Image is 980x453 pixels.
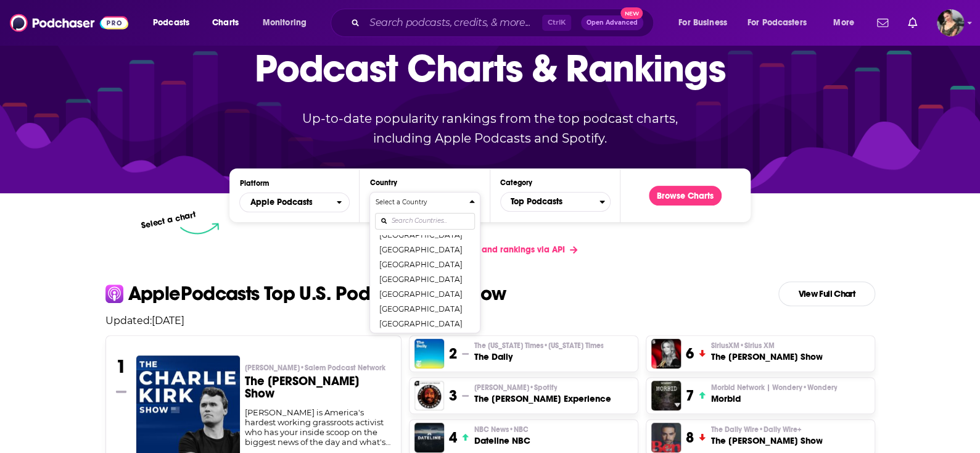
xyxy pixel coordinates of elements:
h3: 4 [449,428,457,447]
p: Up-to-date popularity rankings from the top podcast charts, including Apple Podcasts and Spotify. [278,109,702,148]
button: open menu [825,13,870,33]
button: [GEOGRAPHIC_DATA] [375,257,474,272]
span: For Business [678,14,727,31]
input: Search podcasts, credits, & more... [364,13,542,33]
p: Select a chart [141,209,197,231]
h3: 6 [686,344,694,363]
span: The Daily Wire [710,425,801,434]
span: [PERSON_NAME] [245,363,385,373]
span: • Sirius XM [739,341,774,350]
h3: 8 [686,428,694,447]
h2: Platforms [239,193,350,212]
p: The Daily Wire • Daily Wire+ [710,425,822,434]
h3: 1 [116,355,126,378]
span: Morbid Network | Wondery [710,383,837,393]
span: • Daily Wire+ [758,425,801,434]
h3: 2 [449,344,457,363]
img: The Ben Shapiro Show [651,423,681,452]
img: The Megyn Kelly Show [651,339,681,368]
h3: Dateline NBC [474,434,530,447]
a: Show notifications dropdown [903,12,922,33]
a: Show notifications dropdown [872,12,893,33]
button: Countries [369,192,480,333]
a: View Full Chart [778,281,875,306]
button: Browse Charts [649,186,722,206]
img: User Profile [937,9,964,36]
button: [GEOGRAPHIC_DATA] [375,286,474,301]
button: [GEOGRAPHIC_DATA] [375,316,474,331]
img: Podchaser - Follow, Share and Rate Podcasts [10,11,128,35]
span: [PERSON_NAME] [474,383,557,393]
span: • NBC [508,425,528,434]
div: Search podcasts, credits, & more... [342,9,665,37]
span: The [US_STATE] Times [474,341,603,351]
p: Podcast Charts & Rankings [255,28,725,108]
h3: The [PERSON_NAME] Show [710,351,822,363]
span: NBC News [474,425,528,434]
span: Charts [212,14,239,31]
p: Apple Podcasts Top U.S. Podcasts Right Now [128,284,506,304]
h3: The [PERSON_NAME] Show [245,375,391,400]
button: Open AdvancedNew [581,15,643,30]
button: Categories [500,192,611,212]
span: Apple Podcasts [250,198,312,207]
img: The Daily [414,339,444,368]
span: Podcasts [153,14,189,31]
button: open menu [670,13,743,33]
img: select arrow [180,223,219,235]
span: New [620,7,643,19]
a: Get podcast charts and rankings via API [393,235,587,265]
span: Open Advanced [587,20,638,26]
p: Charlie Kirk • Salem Podcast Network [245,363,391,373]
a: [PERSON_NAME]•Salem Podcast NetworkThe [PERSON_NAME] Show [245,363,391,407]
p: SiriusXM • Sirius XM [710,341,822,351]
h3: Morbid [710,393,837,405]
h3: 7 [686,386,694,405]
img: apple Icon [105,285,123,302]
button: [GEOGRAPHIC_DATA] [375,242,474,257]
a: The Daily Wire•Daily Wire+The [PERSON_NAME] Show [710,425,822,447]
h3: 3 [449,386,457,405]
img: The Joe Rogan Experience [414,381,444,410]
h3: The Daily [474,351,603,363]
button: [GEOGRAPHIC_DATA] [375,272,474,286]
p: NBC News • NBC [474,425,530,434]
img: Dateline NBC [414,423,444,452]
a: NBC News•NBCDateline NBC [474,425,530,447]
span: • Wondery [802,383,837,392]
img: Morbid [651,381,681,410]
span: Monitoring [263,14,307,31]
p: The New York Times • New York Times [474,341,603,351]
p: Joe Rogan • Spotify [474,383,611,393]
div: [PERSON_NAME] is America's hardest working grassroots activist who has your inside scoop on the b... [245,407,391,447]
span: • [US_STATE] Times [543,341,603,350]
button: Show profile menu [937,9,964,36]
a: SiriusXM•Sirius XMThe [PERSON_NAME] Show [710,341,822,363]
button: [GEOGRAPHIC_DATA] [375,301,474,316]
a: [PERSON_NAME]•SpotifyThe [PERSON_NAME] Experience [474,383,611,405]
h4: Select a Country [375,199,464,206]
button: open menu [239,193,350,212]
a: Morbid Network | Wondery•WonderyMorbid [710,383,837,405]
a: The [US_STATE] Times•[US_STATE] TimesThe Daily [474,341,603,363]
p: Updated: [DATE] [96,315,885,326]
span: Get podcast charts and rankings via API [403,244,565,255]
span: SiriusXM [710,341,774,351]
button: open menu [739,13,825,33]
h3: The [PERSON_NAME] Experience [474,393,611,405]
span: Ctrl K [542,15,571,31]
